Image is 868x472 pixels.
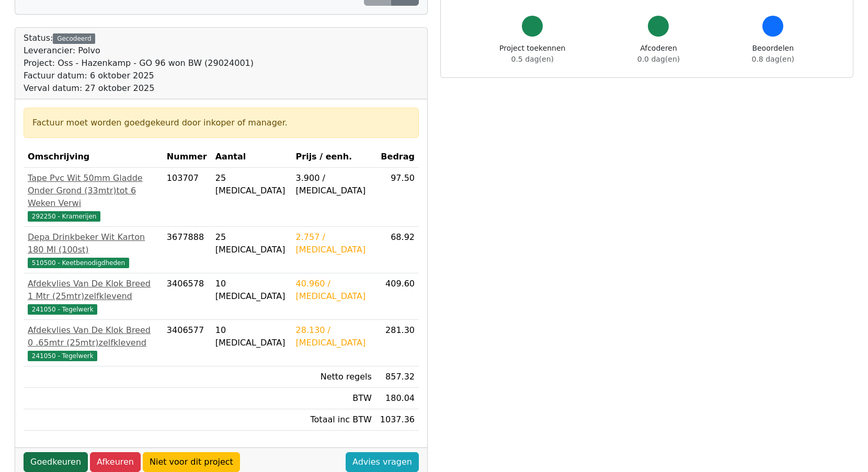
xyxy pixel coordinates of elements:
div: Afdekvlies Van De Klok Breed 1 Mtr (25mtr)zelfklevend [28,278,158,303]
td: Totaal inc BTW [292,409,376,431]
div: Verval datum: 27 oktober 2025 [24,82,254,95]
a: Advies vragen [346,452,419,472]
span: 292250 - Kramerijen [28,211,100,222]
a: Goedkeuren [24,452,88,472]
span: 241050 - Tegelwerk [28,351,97,361]
span: 0.0 dag(en) [637,55,680,63]
th: Prijs / eenh. [292,146,376,168]
span: 510500 - Keetbenodigdheden [28,258,129,268]
div: Factuur datum: 6 oktober 2025 [24,70,254,82]
div: 25 [MEDICAL_DATA] [215,172,288,197]
div: 10 [MEDICAL_DATA] [215,324,288,349]
a: Afdekvlies Van De Klok Breed 1 Mtr (25mtr)zelfklevend241050 - Tegelwerk [28,278,158,315]
div: 40.960 / [MEDICAL_DATA] [296,278,372,303]
div: Leverancier: Polvo [24,44,254,57]
td: 180.04 [376,388,419,409]
a: Depa Drinkbeker Wit Karton 180 Ml (100st)510500 - Keetbenodigdheden [28,231,158,269]
div: 10 [MEDICAL_DATA] [215,278,288,303]
td: 3677888 [163,227,211,273]
td: 1037.36 [376,409,419,431]
td: 68.92 [376,227,419,273]
div: 28.130 / [MEDICAL_DATA] [296,324,372,349]
td: 97.50 [376,168,419,227]
div: Project: Oss - Hazenkamp - GO 96 won BW (29024001) [24,57,254,70]
td: Netto regels [292,366,376,388]
a: Afdekvlies Van De Klok Breed 0 .65mtr (25mtr)zelfklevend241050 - Tegelwerk [28,324,158,362]
div: 3.900 / [MEDICAL_DATA] [296,172,372,197]
div: Tape Pvc Wit 50mm Gladde Onder Grond (33mtr)tot 6 Weken Verwi [28,172,158,210]
td: BTW [292,388,376,409]
th: Omschrijving [24,146,163,168]
th: Nummer [163,146,211,168]
td: 3406578 [163,273,211,320]
div: Afcoderen [637,43,680,65]
th: Bedrag [376,146,419,168]
td: 103707 [163,168,211,227]
td: 409.60 [376,273,419,320]
th: Aantal [211,146,292,168]
a: Niet voor dit project [143,452,240,472]
div: Gecodeerd [53,33,95,44]
td: 3406577 [163,320,211,366]
a: Tape Pvc Wit 50mm Gladde Onder Grond (33mtr)tot 6 Weken Verwi292250 - Kramerijen [28,172,158,222]
div: 25 [MEDICAL_DATA] [215,231,288,256]
div: Depa Drinkbeker Wit Karton 180 Ml (100st) [28,231,158,256]
span: 0.8 dag(en) [752,55,794,63]
td: 281.30 [376,320,419,366]
div: Factuur moet worden goedgekeurd door inkoper of manager. [32,117,410,129]
div: Afdekvlies Van De Klok Breed 0 .65mtr (25mtr)zelfklevend [28,324,158,349]
div: Project toekennen [499,43,565,65]
td: 857.32 [376,366,419,388]
span: 241050 - Tegelwerk [28,304,97,315]
a: Afkeuren [90,452,141,472]
div: 2.757 / [MEDICAL_DATA] [296,231,372,256]
div: Beoordelen [752,43,794,65]
span: 0.5 dag(en) [511,55,554,63]
div: Status: [24,32,254,95]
